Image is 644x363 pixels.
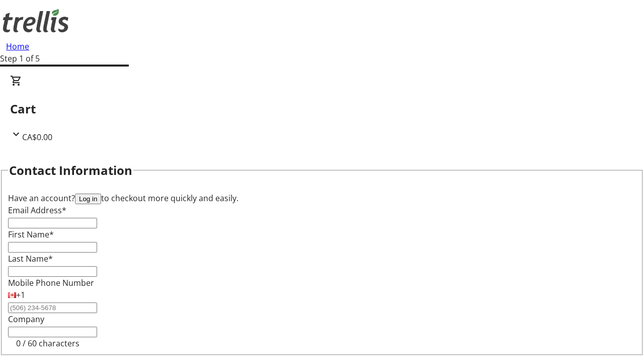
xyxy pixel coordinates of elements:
span: CA$0.00 [22,132,52,143]
button: Log in [75,194,101,204]
h2: Contact Information [9,161,132,179]
div: CartCA$0.00 [10,75,634,143]
label: Mobile Phone Number [8,277,94,288]
tr-character-limit: 0 / 60 characters [16,338,79,349]
h2: Cart [10,100,634,118]
label: Company [8,314,44,325]
label: Email Address* [8,205,66,216]
label: Last Name* [8,253,53,264]
div: Have an account? to checkout more quickly and easily. [8,192,636,204]
input: (506) 234-5678 [8,302,97,313]
label: First Name* [8,229,54,240]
